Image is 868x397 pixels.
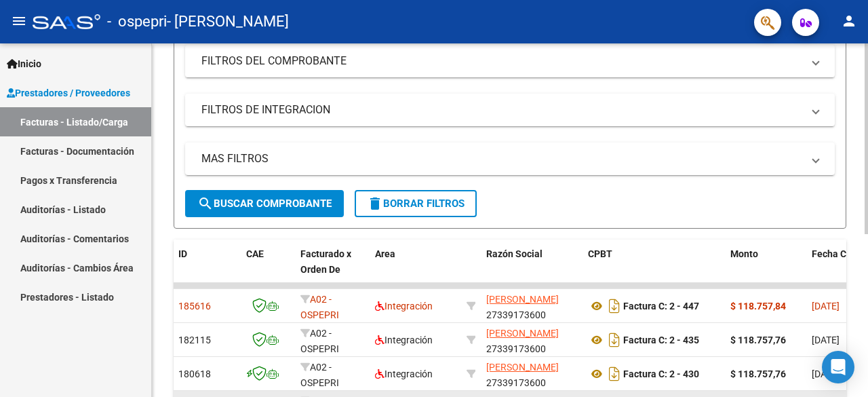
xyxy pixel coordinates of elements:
[7,56,41,71] span: Inicio
[185,190,344,217] button: Buscar Comprobante
[588,248,612,259] span: CPBT
[486,326,577,354] div: 27339173600
[486,292,577,320] div: 27339173600
[375,301,433,311] span: Integración
[201,151,802,166] mat-panel-title: MAS FILTROS
[623,301,699,311] strong: Factura C: 2 - 447
[623,368,699,379] strong: Factura C: 2 - 430
[623,335,699,345] strong: Factura C: 2 - 435
[185,45,835,77] mat-expansion-panel-header: FILTROS DEL COMPROBANTE
[295,240,370,299] datatable-header-cell: Facturado x Orden De
[486,328,559,339] span: [PERSON_NAME]
[197,197,332,210] span: Buscar Comprobante
[730,248,758,259] span: Monto
[481,240,583,299] datatable-header-cell: Razón Social
[197,195,214,212] mat-icon: search
[841,13,857,29] mat-icon: person
[167,7,289,37] span: - [PERSON_NAME]
[606,329,623,351] i: Descargar documento
[246,248,264,259] span: CAE
[107,7,167,37] span: - ospepri
[812,368,840,379] span: [DATE]
[178,301,211,311] span: 185616
[241,240,295,299] datatable-header-cell: CAE
[486,360,577,388] div: 27339173600
[300,328,339,354] span: A02 - OSPEPRI
[11,13,27,29] mat-icon: menu
[730,335,786,345] strong: $ 118.757,76
[185,94,835,126] mat-expansion-panel-header: FILTROS DE INTEGRACION
[201,102,802,117] mat-panel-title: FILTROS DE INTEGRACION
[606,295,623,317] i: Descargar documento
[300,294,339,320] span: A02 - OSPEPRI
[375,368,433,379] span: Integración
[375,335,433,345] span: Integración
[606,363,623,385] i: Descargar documento
[812,301,840,311] span: [DATE]
[583,240,725,299] datatable-header-cell: CPBT
[375,248,395,259] span: Area
[486,362,559,373] span: [PERSON_NAME]
[178,335,211,345] span: 182115
[7,86,130,100] span: Prestadores / Proveedores
[370,240,461,299] datatable-header-cell: Area
[185,143,835,175] mat-expansion-panel-header: MAS FILTROS
[178,248,187,259] span: ID
[300,248,351,275] span: Facturado x Orden De
[486,294,559,305] span: [PERSON_NAME]
[812,248,861,259] span: Fecha Cpbt
[367,195,383,212] mat-icon: delete
[730,301,786,311] strong: $ 118.757,84
[201,54,802,69] mat-panel-title: FILTROS DEL COMPROBANTE
[367,197,465,210] span: Borrar Filtros
[822,351,854,383] div: Open Intercom Messenger
[486,248,542,259] span: Razón Social
[806,240,867,299] datatable-header-cell: Fecha Cpbt
[355,190,477,217] button: Borrar Filtros
[812,335,840,345] span: [DATE]
[173,240,241,299] datatable-header-cell: ID
[725,240,806,299] datatable-header-cell: Monto
[178,368,211,379] span: 180618
[730,368,786,379] strong: $ 118.757,76
[300,362,339,388] span: A02 - OSPEPRI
